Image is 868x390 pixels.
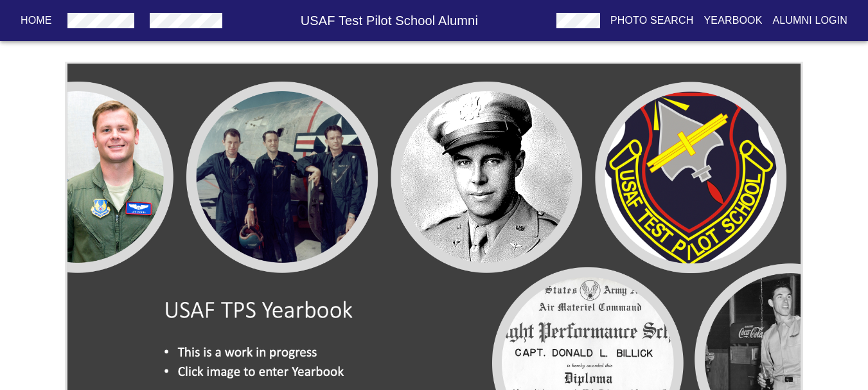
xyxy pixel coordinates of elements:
[768,9,853,32] button: Alumni Login
[704,13,762,28] p: Yearbook
[21,13,52,28] p: Home
[773,13,848,28] p: Alumni Login
[15,9,57,32] button: Home
[610,13,694,28] p: Photo Search
[227,10,551,31] h6: USAF Test Pilot School Alumni
[605,9,699,32] button: Photo Search
[698,9,767,32] button: Yearbook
